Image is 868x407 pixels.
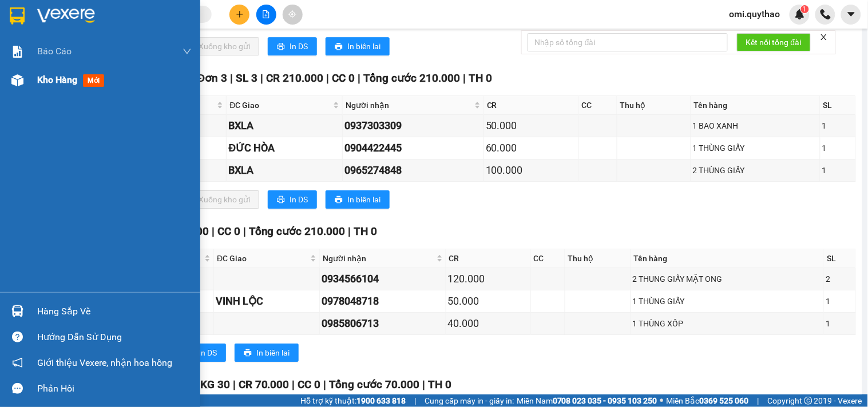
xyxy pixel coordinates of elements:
[448,271,529,287] div: 120.000
[37,74,77,85] span: Kho hàng
[177,37,259,55] button: downloadXuống kho gửi
[300,394,406,407] span: Hỗ trợ kỹ thuật:
[10,7,25,25] img: logo-vxr
[633,273,822,285] div: 2 THUNG GIẤY MẬT ONG
[260,71,263,85] span: |
[448,316,529,332] div: 40.000
[826,273,854,285] div: 2
[212,225,215,238] span: |
[235,344,299,362] button: printerIn biên lai
[486,140,577,156] div: 60.000
[216,293,318,309] div: VINH LỘC
[83,74,104,87] span: mới
[348,225,351,238] span: |
[37,329,192,346] div: Hướng dẫn sử dụng
[841,5,861,25] button: caret-down
[667,394,749,407] span: Miền Bắc
[12,332,23,342] span: question-circle
[37,44,72,58] span: Báo cáo
[256,346,290,359] span: In biên lai
[358,71,360,85] span: |
[700,396,749,405] strong: 0369 525 060
[244,349,252,358] span: printer
[758,394,759,407] span: |
[517,394,657,407] span: Miền Nam
[11,46,23,58] img: solution-icon
[262,10,270,18] span: file-add
[37,303,192,320] div: Hàng sắp về
[330,378,420,391] span: Tổng cước 70.000
[326,37,390,55] button: printerIn biên lai
[660,398,664,403] span: ⚪️
[822,164,854,177] div: 1
[152,225,209,238] span: CR 210.000
[801,5,809,13] sup: 1
[746,36,802,49] span: Kết nối tổng đài
[826,295,854,308] div: 1
[236,10,244,18] span: plus
[347,193,381,206] span: In biên lai
[720,7,790,21] span: omi.quythao
[633,295,822,308] div: 1 THÙNG GIẤY
[423,378,426,391] span: |
[184,378,230,391] span: Số KG 30
[693,119,818,132] div: 1 BAO XANH
[822,142,854,154] div: 1
[820,33,828,41] span: close
[822,119,854,132] div: 1
[177,190,259,209] button: downloadXuống kho gửi
[243,225,246,238] span: |
[803,5,807,13] span: 1
[846,9,857,19] span: caret-down
[414,394,416,407] span: |
[233,378,236,391] span: |
[528,33,728,51] input: Nhập số tổng đài
[322,271,443,287] div: 0934566104
[324,378,327,391] span: |
[322,293,443,309] div: 0978048718
[484,96,579,115] th: CR
[356,396,406,405] strong: 1900 633 818
[693,164,818,177] div: 2 THÙNG GIẤY
[579,96,617,115] th: CC
[344,140,482,156] div: 0904422445
[322,316,443,332] div: 0985806713
[197,71,228,85] span: Đơn 3
[691,96,821,115] th: Tên hàng
[446,249,531,268] th: CR
[332,71,355,85] span: CC 0
[183,47,192,56] span: down
[268,190,317,209] button: printerIn DS
[617,96,691,115] th: Thu hộ
[283,5,303,25] button: aim
[469,71,492,85] span: TH 0
[347,40,381,53] span: In biên lai
[354,225,378,238] span: TH 0
[298,378,321,391] span: CC 0
[326,190,390,209] button: printerIn biên lai
[199,346,217,359] span: In DS
[821,9,831,19] img: phone-icon
[177,344,226,362] button: printerIn DS
[737,33,811,51] button: Kết nối tổng đài
[228,140,340,156] div: ĐỨC HÒA
[553,396,657,405] strong: 0708 023 035 - 0935 103 250
[266,71,323,85] span: CR 210.000
[804,397,812,405] span: copyright
[486,162,577,178] div: 100.000
[633,317,822,330] div: 1 THÙNG XỐP
[344,162,482,178] div: 0965274848
[335,195,343,205] span: printer
[531,249,565,268] th: CC
[37,356,172,370] span: Giới thiệu Vexere, nhận hoa hồng
[288,10,296,18] span: aim
[425,394,514,407] span: Cung cấp máy in - giấy in:
[228,118,340,134] div: BXLA
[631,249,825,268] th: Tên hàng
[290,193,308,206] span: In DS
[239,378,290,391] span: CR 70.000
[693,142,818,154] div: 1 THÙNG GIẤY
[292,378,295,391] span: |
[463,71,466,85] span: |
[277,42,285,51] span: printer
